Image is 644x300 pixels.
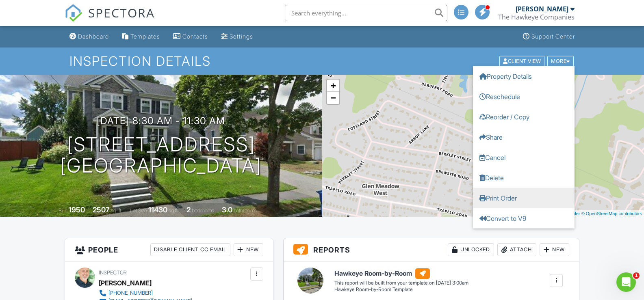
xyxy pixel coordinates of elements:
a: Print Order [473,188,575,208]
div: More [547,56,574,67]
a: Property Details [473,66,575,86]
h3: Reports [284,238,579,261]
div: [PERSON_NAME] [516,5,568,13]
iframe: Intercom live chat [616,272,636,292]
a: Reorder / Copy [473,106,575,127]
a: Cancel [473,147,575,167]
span: bedrooms [192,207,214,214]
a: Templates [119,29,163,44]
span: Lot Size [130,207,147,214]
div: [PHONE_NUMBER] [108,290,153,296]
span: sq.ft. [169,207,179,214]
div: Contacts [182,33,208,40]
span: bathrooms [234,207,257,214]
a: Delete [473,167,575,188]
div: Disable Client CC Email [150,243,230,256]
h6: Hawkeye Room-by-Room [334,268,468,279]
a: Reschedule [473,86,575,106]
a: Settings [218,29,256,44]
a: Contacts [170,29,211,44]
a: Share [473,127,575,147]
a: Dashboard [66,29,112,44]
a: Convert to V9 [473,208,575,228]
div: This report will be built from your template on [DATE] 3:00am [334,280,468,286]
div: 2 [186,205,191,214]
img: The Best Home Inspection Software - Spectora [65,4,82,22]
input: Search everything... [285,5,447,21]
h1: Inspection Details [69,54,574,68]
div: 1950 [69,205,85,214]
div: Attach [497,243,536,256]
div: The Hawkeye Companies [498,13,575,21]
div: Settings [230,33,253,40]
div: New [234,243,263,256]
a: Zoom out [327,92,339,104]
span: − [330,93,336,103]
span: sq. ft. [111,207,122,214]
h3: [DATE] 8:30 am - 11:30 am [97,115,225,126]
span: SPECTORA [88,4,155,21]
a: Zoom in [327,80,339,92]
h3: People [65,238,273,261]
div: New [540,243,569,256]
a: SPECTORA [65,11,155,28]
span: + [330,80,336,91]
span: 1 [633,272,640,279]
a: © OpenStreetMap contributors [581,211,642,216]
div: Hawkeye Room-by-Room Template [334,286,468,293]
div: Client View [499,56,544,67]
div: Unlocked [448,243,494,256]
div: Support Center [531,33,575,40]
div: 3.0 [222,205,232,214]
span: Built [59,207,67,214]
a: [PHONE_NUMBER] [99,289,192,297]
div: 11430 [148,205,167,214]
div: [PERSON_NAME] [99,277,152,289]
a: Support Center [520,29,578,44]
span: Inspector [99,270,127,276]
div: Dashboard [78,33,109,40]
a: Client View [499,58,546,64]
h1: [STREET_ADDRESS] [GEOGRAPHIC_DATA] [60,134,262,177]
div: 2507 [93,205,110,214]
div: Templates [130,33,160,40]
